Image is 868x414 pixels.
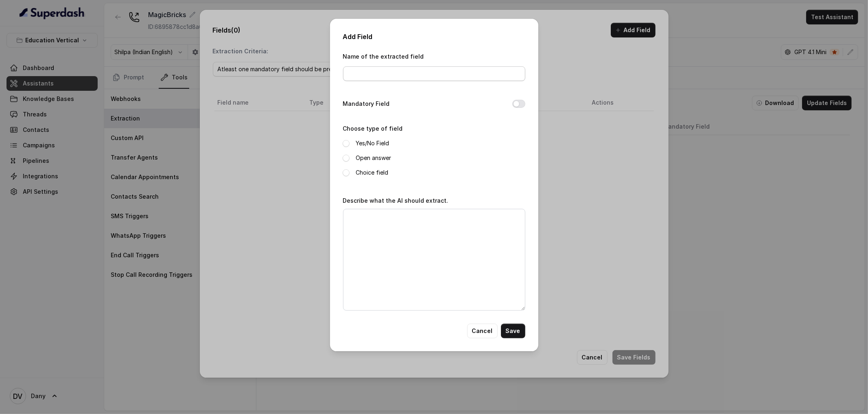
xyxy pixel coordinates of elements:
label: Open answer [356,153,391,163]
label: Yes/No Field [356,138,389,148]
label: Mandatory Field [343,99,390,109]
button: Save [501,324,525,338]
button: Cancel [467,324,498,338]
label: Choose type of field [343,125,403,132]
h2: Add Field [343,32,525,42]
label: Choice field [356,168,389,177]
label: Name of the extracted field [343,53,424,60]
label: Describe what the AI should extract. [343,197,448,204]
